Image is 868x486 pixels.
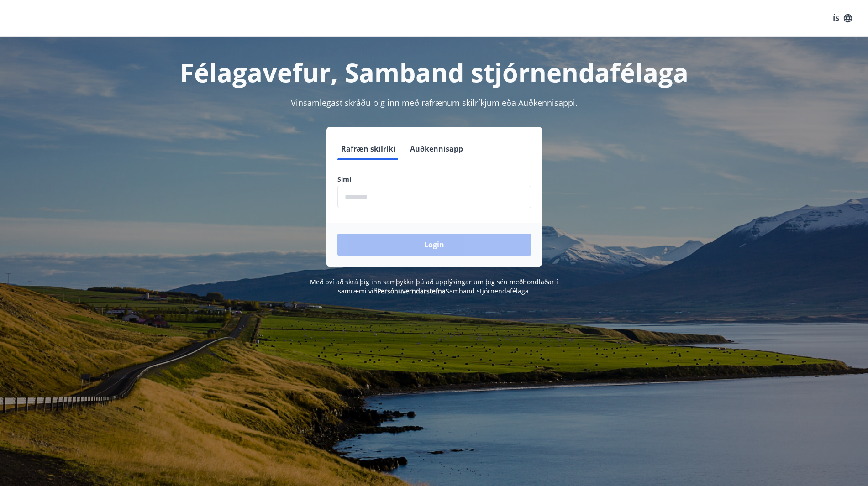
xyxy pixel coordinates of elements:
[116,55,752,89] h1: Félagavefur, Samband stjórnendafélaga
[406,138,467,160] button: Auðkennisapp
[828,10,857,26] button: ÍS
[377,287,446,295] a: Persónuverndarstefna
[337,138,399,160] button: Rafræn skilríki
[310,277,558,295] span: Með því að skrá þig inn samþykkir þú að upplýsingar um þig séu meðhöndlaðar í samræmi við Samband...
[291,97,578,108] span: Vinsamlegast skráðu þig inn með rafrænum skilríkjum eða Auðkennisappi.
[337,175,531,184] label: Sími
